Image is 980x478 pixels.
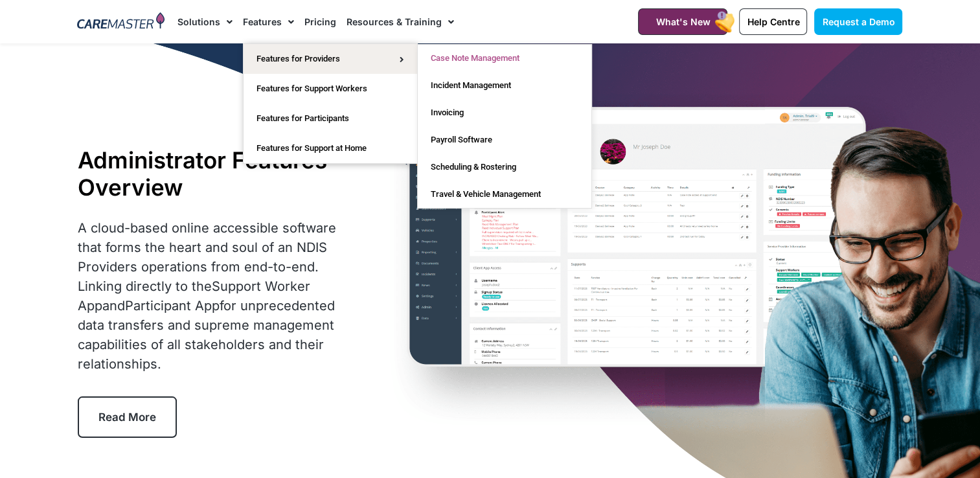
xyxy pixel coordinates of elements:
[78,396,177,438] a: Read More
[98,411,156,424] span: Read More
[244,74,417,104] a: Features for Support Workers
[747,16,799,27] span: Help Centre
[739,8,807,35] a: Help Centre
[814,8,902,35] a: Request a Demo
[418,126,591,154] a: Payroll Software
[244,133,417,163] a: Features for Support at Home
[418,181,591,208] a: Travel & Vehicle Management
[822,16,895,27] span: Request a Demo
[77,12,165,32] img: CareMaster Logo
[638,8,727,35] a: What's New
[418,99,591,126] a: Invoicing
[78,220,336,372] span: A cloud-based online accessible software that forms the heart and soul of an NDIS Providers opera...
[244,104,417,133] a: Features for Participants
[417,44,592,209] ul: Features for Providers
[244,44,417,74] a: Features for Providers
[125,298,220,313] a: Participant App
[243,43,418,164] ul: Features
[418,72,591,99] a: Incident Management
[78,146,358,201] h1: Administrator Features Overview
[418,45,591,72] a: Case Note Management
[418,154,591,181] a: Scheduling & Rostering
[655,16,710,27] span: What's New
